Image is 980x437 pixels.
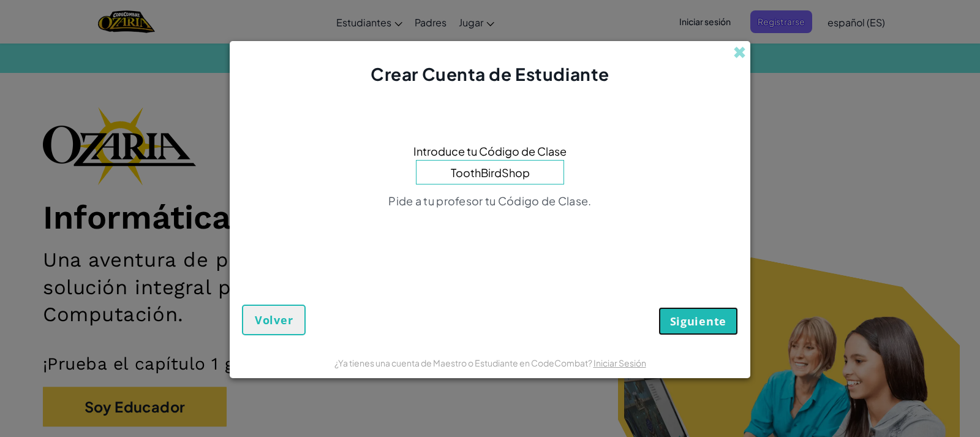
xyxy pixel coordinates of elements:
[413,142,567,160] span: Introduce tu Código de Clase
[670,314,726,329] span: Siguiente
[255,313,293,327] span: Volver
[371,63,609,85] span: Crear Cuenta de Estudiante
[242,305,306,335] button: Volver
[334,357,594,368] span: ¿Ya tienes una cuenta de Maestro o Estudiante en CodeCombat?
[658,307,738,335] button: Siguiente
[594,357,646,368] a: Iniciar Sesión
[388,194,591,208] span: Pide a tu profesor tu Código de Clase.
